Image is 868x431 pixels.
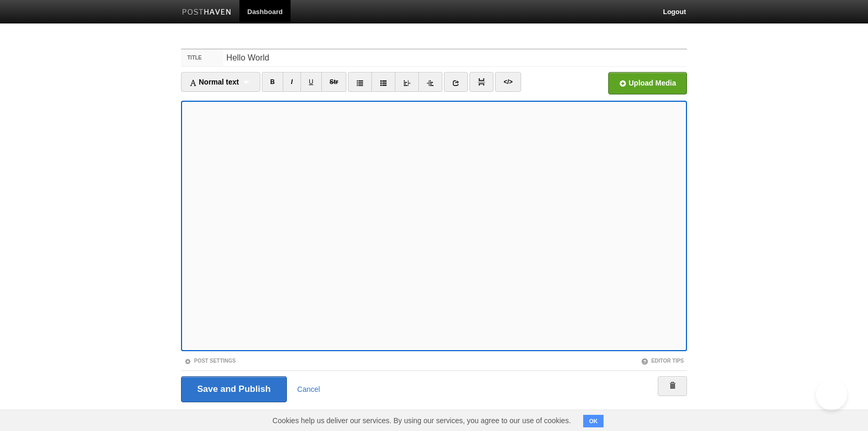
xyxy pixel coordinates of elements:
[262,410,581,431] span: Cookies help us deliver our services. By using our services, you agree to our use of cookies.
[478,78,485,86] img: pagebreak-icon.png
[330,78,339,86] del: Str
[283,72,301,92] a: I
[641,358,684,364] a: Editor Tips
[182,9,232,17] img: Posthaven-bar
[495,72,521,92] a: </>
[181,376,287,402] input: Save and Publish
[189,78,239,86] span: Normal text
[184,358,236,364] a: Post Settings
[583,415,604,427] button: OK
[816,379,847,410] iframe: Help Scout Beacon - Open
[181,50,223,66] label: Title
[262,72,283,92] a: B
[321,72,347,92] a: Str
[297,385,320,393] a: Cancel
[300,72,322,92] a: U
